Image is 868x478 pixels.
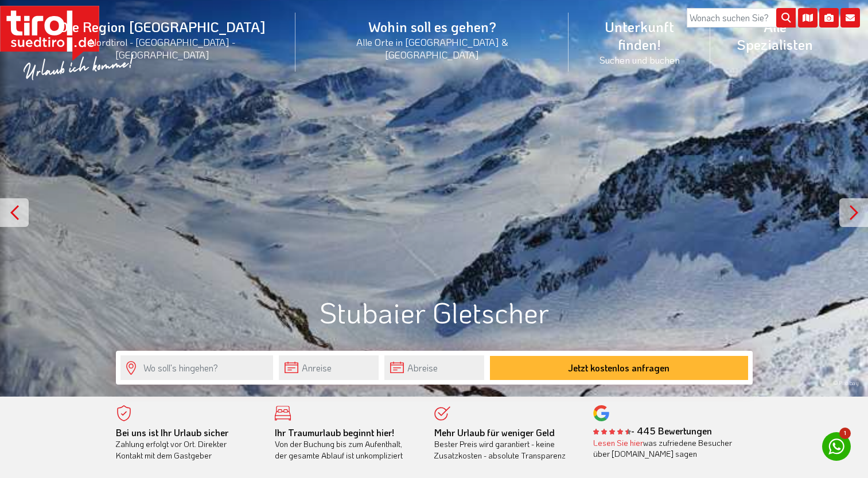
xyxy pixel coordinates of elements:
div: Zahlung erfolgt vor Ort. Direkter Kontakt mit dem Gastgeber [116,427,258,461]
a: Unterkunft finden!Suchen und buchen [569,5,710,79]
button: Jetzt kostenlos anfragen [490,356,748,380]
b: Bei uns ist Ihr Urlaub sicher [116,426,228,438]
a: Alle Spezialisten [710,5,839,66]
span: 1 [839,428,851,439]
b: - 445 Bewertungen [593,425,712,437]
a: Wohin soll es gehen?Alle Orte in [GEOGRAPHIC_DATA] & [GEOGRAPHIC_DATA] [295,5,569,73]
div: was zufriedene Besucher über [DOMAIN_NAME] sagen [593,437,735,460]
div: Von der Buchung bis zum Aufenthalt, der gesamte Ablauf ist unkompliziert [275,427,417,461]
div: Bester Preis wird garantiert - keine Zusatzkosten - absolute Transparenz [434,427,577,461]
small: Nordtirol - [GEOGRAPHIC_DATA] - [GEOGRAPHIC_DATA] [42,36,282,61]
input: Abreise [384,355,484,380]
input: Anreise [279,355,379,380]
b: Mehr Urlaub für weniger Geld [434,426,555,438]
a: 1 [822,432,851,461]
i: Karte öffnen [798,8,818,28]
i: Kontakt [840,8,860,28]
a: Lesen Sie hier [593,437,643,448]
h1: Stubaier Gletscher [116,296,753,328]
a: Die Region [GEOGRAPHIC_DATA]Nordtirol - [GEOGRAPHIC_DATA] - [GEOGRAPHIC_DATA] [29,5,295,73]
small: Suchen und buchen [582,53,696,66]
input: Wonach suchen Sie? [687,8,796,28]
input: Wo soll's hingehen? [120,355,273,380]
small: Alle Orte in [GEOGRAPHIC_DATA] & [GEOGRAPHIC_DATA] [309,36,555,61]
b: Ihr Traumurlaub beginnt hier! [275,426,394,438]
i: Fotogalerie [819,8,839,28]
